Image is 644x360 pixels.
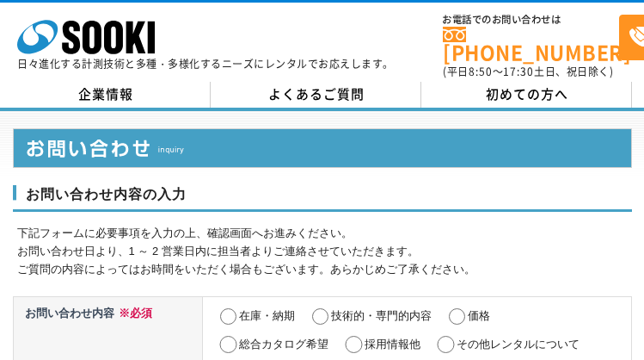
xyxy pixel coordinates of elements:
[443,64,613,79] span: (平日 ～ 土日、祝日除く)
[114,307,152,320] span: ※必須
[468,309,490,322] label: 価格
[443,27,619,62] a: [PHONE_NUMBER]
[331,309,432,322] label: 技術的・専門的内容
[211,82,421,108] a: よくあるご質問
[239,309,295,322] label: 在庫・納期
[457,338,580,351] label: その他レンタルについて
[365,338,420,351] label: 採用情報他
[17,59,394,69] p: 日々進化する計測技術と多種・多様化するニーズにレンタルでお応えします。
[13,185,632,213] h3: お問い合わせ内容の入力
[421,82,632,108] a: 初めての方へ
[503,64,534,79] span: 17:30
[486,84,568,103] span: 初めての方へ
[443,15,619,25] span: お電話でのお問い合わせは
[469,64,493,79] span: 8:50
[17,225,632,278] p: 下記フォームに必要事項を入力の上、確認画面へお進みください。 お問い合わせ日より、1 ～ 2 営業日内に担当者よりご連絡させていただきます。 ご質問の内容によってはお時間をいただく場合もございま...
[13,128,632,168] img: お問い合わせ
[239,338,328,351] label: 総合カタログ希望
